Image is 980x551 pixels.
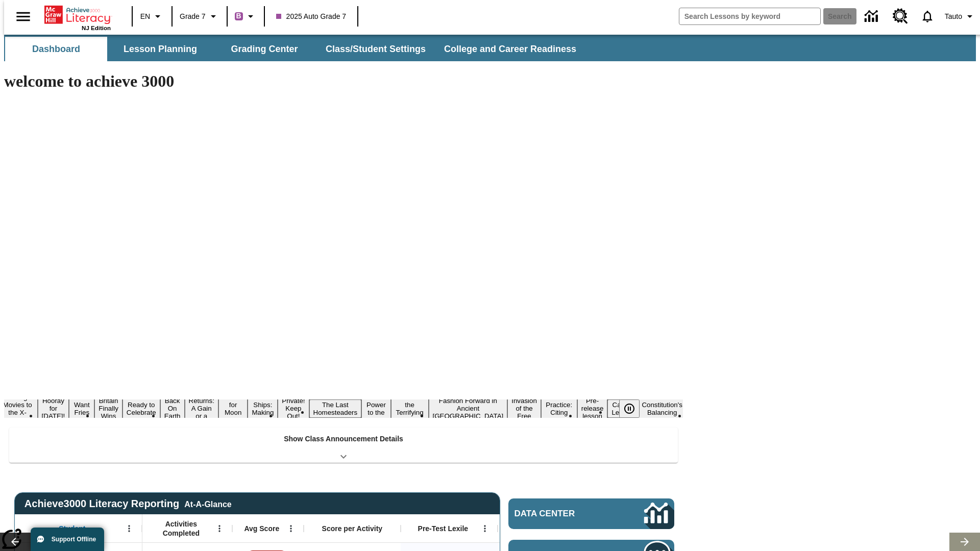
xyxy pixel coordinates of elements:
[619,399,650,418] div: Pause
[109,37,211,61] button: Lesson Planning
[429,395,508,421] button: Slide 14 Fashion Forward in Ancient Rome
[212,521,227,536] button: Open Menu
[59,524,85,533] span: Student
[391,392,429,425] button: Slide 13 Attack of the Terrifying Tomatoes
[507,388,541,429] button: Slide 15 The Invasion of the Free CD
[941,7,980,26] button: Profile/Settings
[184,498,231,509] div: At-A-Glance
[248,392,278,425] button: Slide 9 Cruise Ships: Making Waves
[236,10,241,22] span: B
[283,521,299,536] button: Open Menu
[52,536,96,543] span: Support Offline
[44,5,111,25] a: Home
[69,384,94,433] button: Slide 3 Do You Want Fries With That?
[619,399,640,418] button: Pause
[24,498,232,510] span: Achieve3000 Literacy Reporting
[914,3,941,30] a: Notifications
[9,428,678,463] div: Show Class Announcement Details
[136,7,168,26] button: Language: EN, Select a language
[577,395,608,421] button: Slide 17 Pre-release lesson
[4,35,976,61] div: SubNavbar
[176,7,224,26] button: Grade: Grade 7, Select a grade
[278,395,309,421] button: Slide 10 Private! Keep Out!
[4,72,683,91] h1: welcome to achieve 3000
[148,519,215,538] span: Activities Completed
[541,392,577,425] button: Slide 16 Mixed Practice: Citing Evidence
[477,521,493,536] button: Open Menu
[31,528,104,551] button: Support Offline
[679,8,820,24] input: search field
[859,3,887,31] a: Data Center
[945,11,962,22] span: Tauto
[887,3,914,30] a: Resource Center, Will open in new tab
[322,524,383,533] span: Score per Activity
[244,524,279,533] span: Avg Score
[140,11,150,22] span: EN
[38,395,69,421] button: Slide 2 Hooray for Constitution Day!
[185,388,218,429] button: Slide 7 Free Returns: A Gain or a Drain?
[508,498,674,529] a: Data Center
[4,37,585,61] div: SubNavbar
[607,399,638,418] button: Slide 18 Career Lesson
[8,2,38,32] button: Open side menu
[284,434,403,444] p: Show Class Announcement Details
[361,392,391,425] button: Slide 12 Solar Power to the People
[121,521,137,536] button: Open Menu
[4,8,149,17] body: Maximum 600 characters Press Escape to exit toolbar Press Alt + F10 to reach toolbar
[5,37,107,61] button: Dashboard
[638,392,687,425] button: Slide 19 The Constitution's Balancing Act
[82,25,111,31] span: NJ Edition
[213,37,315,61] button: Grading Center
[317,37,434,61] button: Class/Student Settings
[180,11,206,22] span: Grade 7
[276,11,347,22] span: 2025 Auto Grade 7
[44,4,111,31] div: Home
[122,392,160,425] button: Slide 5 Get Ready to Celebrate Juneteenth!
[418,524,469,533] span: Pre-Test Lexile
[436,37,584,61] button: College and Career Readiness
[94,395,122,421] button: Slide 4 Britain Finally Wins
[160,395,185,421] button: Slide 6 Back On Earth
[514,509,610,519] span: Data Center
[231,7,261,26] button: Boost Class color is purple. Change class color
[309,399,362,418] button: Slide 11 The Last Homesteaders
[218,392,248,425] button: Slide 8 Time for Moon Rules?
[949,533,980,551] button: Lesson carousel, Next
